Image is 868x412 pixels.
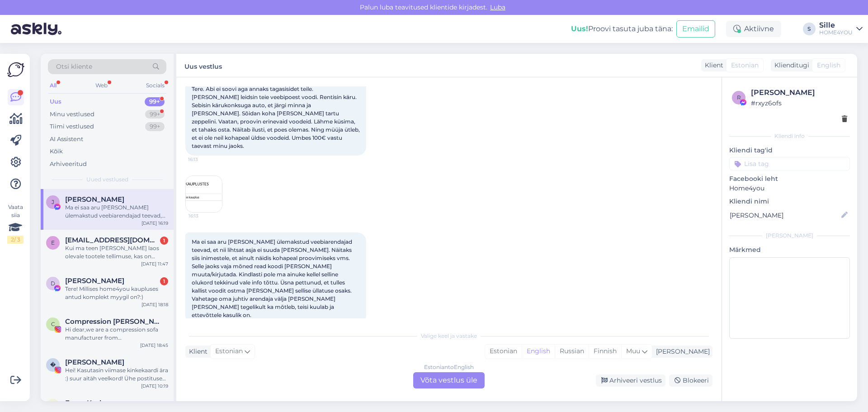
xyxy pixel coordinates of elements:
span: Diandra Anniste [65,277,124,285]
div: Sille [819,22,853,29]
div: Võta vestlus üle [413,372,485,388]
div: Minu vestlused [50,110,94,119]
div: English [522,345,555,358]
p: Facebooki leht [729,174,850,184]
img: Attachment [186,176,222,212]
div: S [803,23,816,35]
input: Lisa nimi [730,210,840,220]
span: e [51,239,55,246]
div: Ma ei saa aru [PERSON_NAME] ülemakstud veebiarendajad teevad, et nii lihtsat asja ei suuda [PERSO... [65,204,168,220]
div: 1 [160,237,168,245]
p: Märkmed [729,245,850,255]
span: Estonian [731,61,759,70]
div: # rxyz6ofs [751,98,847,108]
span: Compression Sofa Tanzuo [65,317,159,326]
div: Arhiveeritud [50,160,87,169]
img: Askly Logo [7,61,24,78]
div: Valige keel ja vastake [185,332,712,340]
p: Home4you [729,184,850,193]
span: egle.v2lba@gmail.com [65,236,159,244]
span: C [51,321,55,327]
div: Kliendi info [729,132,850,140]
div: Klienditugi [771,61,809,70]
div: HOME4YOU [819,29,853,36]
span: Luba [487,3,508,11]
span: 16:13 [189,213,222,219]
div: Klient [185,347,208,356]
a: SilleHOME4YOU [819,22,863,36]
span: 16:13 [188,156,222,163]
span: Uued vestlused [86,175,128,184]
span: English [817,61,840,70]
div: 1 [160,277,168,285]
div: 99+ [145,97,165,106]
button: Emailid [676,20,715,38]
div: [DATE] 10:19 [141,383,168,389]
span: Estonian [215,346,243,356]
span: 𝐂𝐀𝐑𝐎𝐋𝐘𝐍 𝐏𝐀𝐉𝐔𝐋𝐀 [65,358,124,366]
div: [DATE] 16:19 [142,220,168,227]
label: Uus vestlus [184,59,222,71]
div: Hei! Kasutasin viimase kinkekaardi ära :) suur aitäh veelkord! Ühe postituse teen veel sellele li... [65,366,168,383]
span: Muu [626,347,640,355]
div: Finnish [589,345,621,358]
span: Otsi kliente [56,62,92,71]
div: Russian [555,345,589,358]
span: D [51,280,55,287]
div: AI Assistent [50,135,83,144]
div: [PERSON_NAME] [652,347,710,356]
div: Aktiivne [726,21,781,37]
div: [DATE] 11:47 [141,260,168,267]
p: Kliendi tag'id [729,146,850,155]
span: Janek Sitsmann [65,195,124,204]
span: r [737,94,741,101]
div: Arhiveeri vestlus [596,374,665,387]
p: Kliendi nimi [729,197,850,206]
div: 99+ [145,122,165,131]
div: [PERSON_NAME] [729,232,850,240]
div: 2 / 3 [7,236,24,244]
div: Socials [144,80,166,91]
span: � [50,361,56,368]
input: Lisa tag [729,157,850,170]
span: J [52,199,54,205]
div: Estonian [485,345,522,358]
div: Hi dear,we are a compression sofa manufacturer from [GEOGRAPHIC_DATA]After browsing your product,... [65,326,168,342]
div: [DATE] 18:45 [140,342,168,349]
div: Estonian to English [424,363,474,371]
div: Klient [701,61,723,70]
div: Vaata siia [7,203,24,244]
div: Proovi tasuta juba täna: [571,24,673,34]
div: 99+ [145,110,165,119]
b: Uus! [571,24,588,33]
div: Blokeeri [669,374,712,387]
div: Uus [50,97,61,106]
span: Fama Keskus [65,399,112,407]
div: All [48,80,58,91]
div: Tiimi vestlused [50,122,94,131]
div: Web [94,80,109,91]
div: [PERSON_NAME] [751,87,847,98]
div: [DATE] 18:18 [142,301,168,308]
div: Kõik [50,147,63,156]
span: Ma ei saa aru [PERSON_NAME] ülemakstud veebiarendajad teevad, et nii lihtsat asja ei suuda [PERSO... [192,238,354,318]
div: Tere! Millises home4you kaupluses antud komplekt myygil on?:) [65,285,168,301]
div: Kui ma teen [PERSON_NAME] laos olevale tootele tellimuse, kas on võimalik homme (pühapäeval) koha... [65,244,168,260]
